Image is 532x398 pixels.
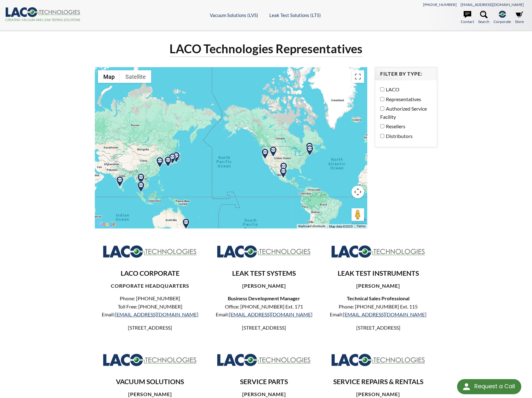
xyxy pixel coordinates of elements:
a: Open this area in Google Maps (opens a new window) [96,220,117,228]
strong: CORPORATE HEADQUARTERS [111,283,189,289]
strong: Technical Sales Professional [347,295,409,301]
h3: SERVICE PARTS [214,378,314,386]
h3: LEAK TEST SYSTEMS [214,269,314,278]
a: [EMAIL_ADDRESS][DOMAIN_NAME] [460,2,524,7]
a: Leak Test Solutions (LTS) [269,12,321,18]
button: Drag Pegman onto the map to open Street View [352,208,364,221]
img: Logo_LACO-TECH_hi-res.jpg [331,353,426,366]
h3: LEAK TEST INSTRUMENTS [328,269,428,278]
strong: Business Development Manager [228,295,300,301]
img: Logo_LACO-TECH_hi-res.jpg [217,353,311,366]
button: Keyboard shortcuts [298,224,325,228]
p: Office: [PHONE_NUMBER] Ext. 171 Email: [214,303,314,319]
strong: [PERSON_NAME] [356,283,400,289]
input: Resellers [380,124,384,128]
p: [STREET_ADDRESS] [328,324,428,332]
button: Show satellite imagery [120,70,151,83]
img: Logo_LACO-TECH_hi-res.jpg [103,353,197,366]
input: Representatives [380,97,384,101]
a: Store [515,11,524,25]
strong: [PERSON_NAME] [128,391,172,397]
label: Distributors [380,132,429,140]
div: Request a Call [474,379,515,394]
button: Map camera controls [352,186,364,198]
a: Vacuum Solutions (LVS) [210,12,258,18]
strong: [PERSON_NAME] [242,283,286,289]
h1: LACO Technologies Representatives [169,41,363,57]
img: Logo_LACO-TECH_hi-res.jpg [217,245,311,258]
h4: [PERSON_NAME] [214,391,314,398]
img: Logo_LACO-TECH_hi-res.jpg [331,245,426,258]
p: [STREET_ADDRESS] [100,324,200,332]
a: [EMAIL_ADDRESS][DOMAIN_NAME] [343,311,426,317]
label: Resellers [380,122,429,130]
a: Contact [461,11,474,25]
span: Corporate [494,19,511,25]
h3: VACUUM SOLUTIONS [100,378,200,386]
span: Map data ©2025 [329,225,353,228]
a: Terms (opens in new tab) [357,224,365,228]
input: Distributors [380,134,384,138]
a: Search [478,11,489,25]
h3: SERVICE REPAIRS & RENTALS [328,378,428,386]
button: Show street map [98,70,120,83]
p: Phone: [PHONE_NUMBER] Ext. 115 Email: [328,303,428,319]
img: round button [461,382,472,392]
p: Phone: [PHONE_NUMBER] Toll Free: [PHONE_NUMBER] Email: [100,294,200,319]
button: Toggle fullscreen view [352,70,364,83]
div: Request a Call [457,379,521,394]
a: [EMAIL_ADDRESS][DOMAIN_NAME] [115,311,198,317]
input: Authorized Service Facility [380,107,384,111]
label: Representatives [380,95,429,103]
label: Authorized Service Facility [380,105,429,121]
h3: LACO CORPORATE [100,269,200,278]
p: [STREET_ADDRESS] [214,324,314,332]
input: LACO [380,87,384,91]
img: Logo_LACO-TECH_hi-res.jpg [103,245,197,258]
label: LACO [380,85,429,94]
strong: [PERSON_NAME] [356,391,400,397]
a: [PHONE_NUMBER] [423,2,457,7]
img: Google [96,220,117,228]
a: [EMAIL_ADDRESS][DOMAIN_NAME] [229,311,312,317]
h4: Filter by Type: [380,71,432,77]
